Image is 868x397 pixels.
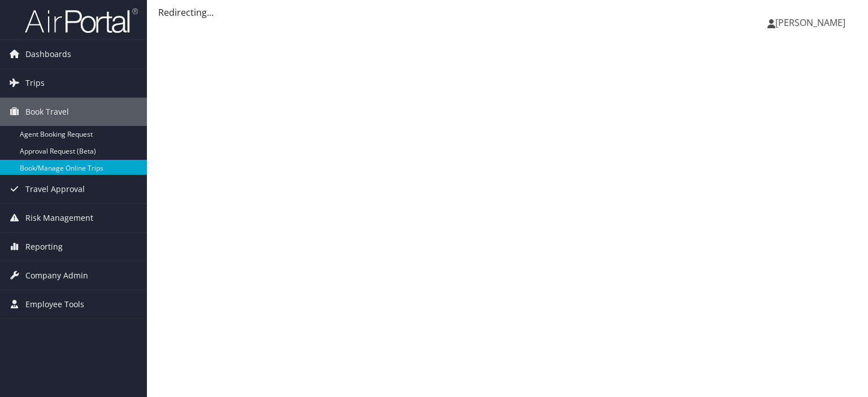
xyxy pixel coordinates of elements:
[25,261,88,290] span: Company Admin
[25,98,69,126] span: Book Travel
[767,6,857,40] a: [PERSON_NAME]
[25,175,85,203] span: Travel Approval
[158,6,857,19] div: Redirecting...
[25,7,138,34] img: airportal-logo.png
[25,290,84,319] span: Employee Tools
[25,233,63,261] span: Reporting
[25,40,71,68] span: Dashboards
[25,204,93,232] span: Risk Management
[25,69,45,97] span: Trips
[775,16,845,29] span: [PERSON_NAME]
